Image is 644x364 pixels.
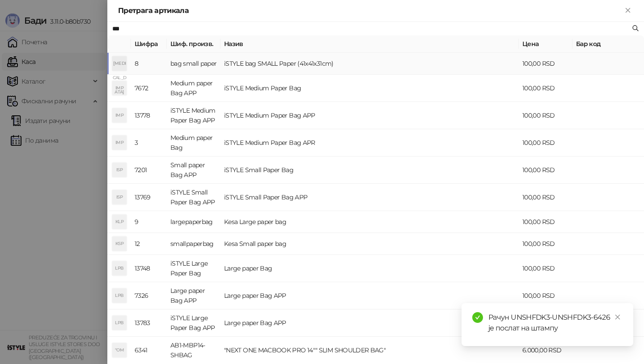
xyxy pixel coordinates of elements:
td: iSTYLE Medium Paper Bag APR [220,129,519,157]
th: Бар код [572,35,644,53]
button: Close [623,5,633,16]
div: ISP [112,163,127,177]
td: Large paper Bag [220,255,519,282]
td: bag small paper [167,53,220,75]
div: Рачун UNSHFDK3-UNSHFDK3-6426 је послат на штампу [488,312,623,334]
td: AB1-MBP14-SHBAG [167,337,220,364]
td: Large paper Bag APP [167,282,220,309]
td: 6341 [131,337,167,364]
div: LPB [112,288,127,303]
span: close [614,314,621,320]
td: iSTYLE bag SMALL Paper (41x41x31cm) [220,53,519,75]
td: iSTYLE Large Paper Bag [167,255,220,282]
td: Kesa Small paper bag [220,233,519,255]
div: IMP [112,108,127,123]
th: Цена [519,35,572,53]
div: KLP [112,215,127,229]
td: 100,00 RSD [519,75,572,102]
td: 13748 [131,255,167,282]
td: 100,00 RSD [519,282,572,309]
td: "NEXT ONE MACBOOK PRO 14"" SLIM SHOULDER BAG" [220,337,519,364]
td: 100,00 RSD [519,102,572,129]
td: 13769 [131,184,167,211]
div: "OM [112,343,127,357]
th: Шифра [131,35,167,53]
td: 100,00 RSD [519,255,572,282]
td: 12 [131,233,167,255]
td: largepaperbag [167,211,220,233]
span: check-circle [472,312,483,323]
td: 100,00 RSD [519,184,572,211]
div: Претрага артикала [118,5,623,16]
div: KSP [112,237,127,251]
div: IMP [112,81,127,95]
a: Close [613,312,623,322]
td: smallpaperbag [167,233,220,255]
td: 100,00 RSD [519,233,572,255]
td: iSTYLE Large Paper Bag APP [167,309,220,337]
td: 9 [131,211,167,233]
td: 3 [131,129,167,157]
td: Small paper Bag APP [167,157,220,184]
td: 7326 [131,282,167,309]
td: 13778 [131,102,167,129]
div: LPB [112,316,127,330]
td: iSTYLE Medium Paper Bag APP [220,102,519,129]
td: 7672 [131,75,167,102]
td: Large paper Bag APP [220,282,519,309]
td: iSTYLE Small Paper Bag APP [220,184,519,211]
div: IMP [112,135,127,150]
td: Medium paper Bag [167,129,220,157]
td: iSTYLE Small Paper Bag [220,157,519,184]
th: Назив [220,35,519,53]
div: ISP [112,190,127,204]
td: Large paper Bag APP [220,309,519,337]
td: iSTYLE Medium Paper Bag [220,75,519,102]
td: 100,00 RSD [519,157,572,184]
td: 13783 [131,309,167,337]
td: 7201 [131,157,167,184]
td: iSTYLE Medium Paper Bag APP [167,102,220,129]
td: Kesa Large paper bag [220,211,519,233]
td: 8 [131,53,167,75]
td: 100,00 RSD [519,129,572,157]
td: iSTYLE Small Paper Bag APP [167,184,220,211]
th: Шиф. произв. [167,35,220,53]
div: LPB [112,261,127,275]
td: Medium paper Bag APP [167,75,220,102]
div: [MEDICAL_DATA] [112,56,127,71]
td: 100,00 RSD [519,53,572,75]
td: 100,00 RSD [519,211,572,233]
